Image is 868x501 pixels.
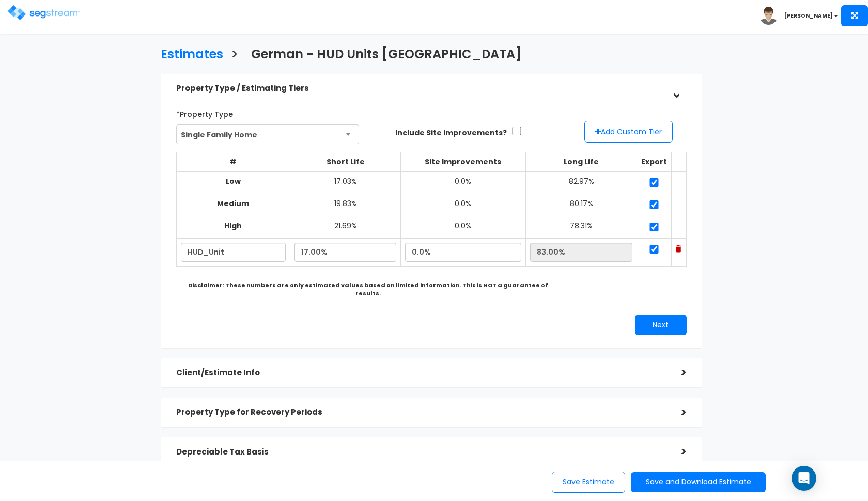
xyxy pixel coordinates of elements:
[177,125,359,145] span: Single Family Home
[176,408,666,417] h5: Property Type for Recovery Periods
[668,78,684,99] div: >
[243,37,522,69] a: German - HUD Units [GEOGRAPHIC_DATA]
[676,245,681,253] img: Trash Icon
[400,194,525,216] td: 0.0%
[637,152,672,172] th: Export
[400,216,525,239] td: 0.0%
[188,281,548,298] b: Disclaimer: These numbers are only estimated values based on limited information. This is NOT a g...
[525,194,637,216] td: 80.17%
[176,152,290,172] th: #
[525,152,637,172] th: Long Life
[251,48,522,64] h3: German - HUD Units [GEOGRAPHIC_DATA]
[176,369,666,378] h5: Client/Estimate Info
[525,171,637,194] td: 82.97%
[666,404,687,420] div: >
[584,121,673,143] button: Add Custom Tier
[631,472,766,492] button: Save and Download Estimate
[8,5,80,20] img: logo.png
[176,84,666,93] h5: Property Type / Estimating Tiers
[666,365,687,381] div: >
[176,448,666,457] h5: Depreciable Tax Basis
[217,198,249,209] b: Medium
[176,105,233,119] label: *Property Type
[226,176,241,186] b: Low
[552,472,625,493] button: Save Estimate
[400,171,525,194] td: 0.0%
[400,152,525,172] th: Site Improvements
[290,171,400,194] td: 17.03%
[792,466,816,491] div: Open Intercom Messenger
[176,124,360,144] span: Single Family Home
[635,315,687,335] button: Next
[784,12,833,20] b: [PERSON_NAME]
[666,444,687,460] div: >
[525,216,637,239] td: 78.31%
[161,48,223,64] h3: Estimates
[760,7,778,25] img: avatar.png
[290,216,400,239] td: 21.69%
[153,37,223,69] a: Estimates
[290,152,400,172] th: Short Life
[224,221,242,231] b: High
[290,194,400,216] td: 19.83%
[395,128,507,138] label: Include Site Improvements?
[231,48,238,64] h3: >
